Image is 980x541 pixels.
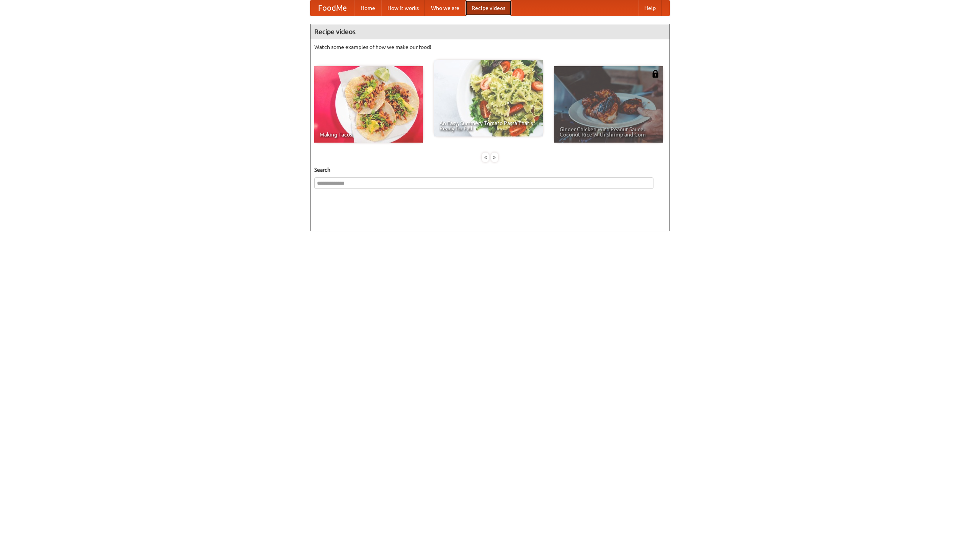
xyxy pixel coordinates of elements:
a: An Easy, Summery Tomato Pasta That's Ready for Fall [434,60,543,136]
span: An Easy, Summery Tomato Pasta That's Ready for Fall [439,120,537,131]
div: » [491,153,498,162]
h4: Recipe videos [310,24,670,39]
div: « [482,153,489,162]
a: Who we are [425,0,465,16]
a: Making Tacos [314,66,423,143]
a: How it works [381,0,425,16]
a: Help [638,0,662,16]
img: 483408.png [652,70,659,78]
h5: Search [314,166,666,174]
a: FoodMe [310,0,354,16]
a: Home [354,0,381,16]
p: Watch some examples of how we make our food! [314,43,666,51]
span: Making Tacos [320,132,418,137]
a: Recipe videos [465,0,511,16]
